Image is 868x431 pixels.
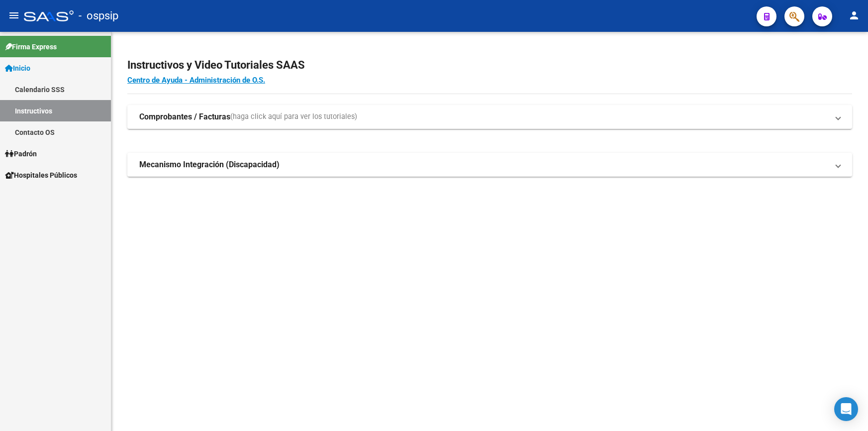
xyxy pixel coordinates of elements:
strong: Comprobantes / Facturas [139,111,230,122]
span: Hospitales Públicos [5,170,77,181]
span: Firma Express [5,41,57,52]
span: (haga click aquí para ver los tutoriales) [230,111,357,122]
div: Open Intercom Messenger [834,397,858,421]
mat-icon: person [848,9,860,21]
span: Padrón [5,148,37,159]
a: Centro de Ayuda - Administración de O.S. [127,76,265,85]
mat-expansion-panel-header: Mecanismo Integración (Discapacidad) [127,153,852,177]
span: - ospsip [79,5,118,27]
h2: Instructivos y Video Tutoriales SAAS [127,56,852,75]
span: Inicio [5,63,30,74]
strong: Mecanismo Integración (Discapacidad) [139,159,280,170]
mat-icon: menu [8,9,20,21]
mat-expansion-panel-header: Comprobantes / Facturas(haga click aquí para ver los tutoriales) [127,105,852,129]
